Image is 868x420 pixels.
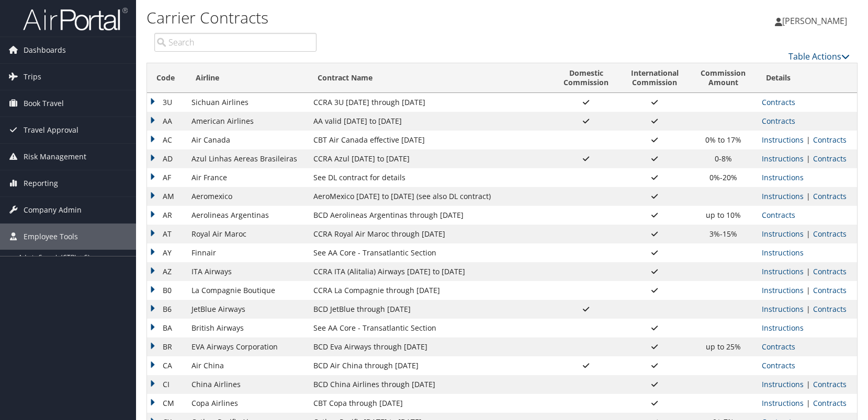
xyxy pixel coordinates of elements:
[308,63,552,93] th: Contract Name: activate to sort column ascending
[619,63,690,93] th: InternationalCommission: activate to sort column ascending
[690,337,757,356] td: up to 25%
[804,229,813,239] span: |
[186,243,309,262] td: Finnair
[308,206,552,225] td: BCD Aerolineas Argentinas through [DATE]
[147,356,186,375] td: CA
[775,5,858,37] a: [PERSON_NAME]
[154,33,317,52] input: Search
[813,285,847,295] a: View Contracts
[804,135,813,145] span: |
[813,304,847,314] a: View Contracts
[308,243,552,262] td: See AA Core - Transatlantic Section
[147,93,186,112] td: 3U
[147,262,186,281] td: AZ
[690,63,757,93] th: CommissionAmount: activate to sort column ascending
[147,319,186,337] td: BA
[308,319,552,337] td: See AA Core - Transatlantic Section
[813,379,847,389] a: View Contracts
[186,93,309,112] td: Sichuan Airlines
[762,172,804,182] a: View Ticketing Instructions
[308,112,552,131] td: AA valid [DATE] to [DATE]
[147,225,186,243] td: AT
[762,266,804,276] a: View Ticketing Instructions
[762,97,795,107] a: View Contracts
[147,337,186,356] td: BR
[186,168,309,187] td: Air France
[804,191,813,201] span: |
[308,337,552,356] td: BCD Eva Airways through [DATE]
[186,262,309,281] td: ITA Airways
[690,168,757,187] td: 0%-20%
[762,210,795,220] a: View Contracts
[813,154,847,164] a: View Contracts
[24,117,78,143] span: Travel Approval
[147,149,186,168] td: AD
[24,170,58,196] span: Reporting
[762,116,795,126] a: View Contracts
[186,300,309,319] td: JetBlue Airways
[762,304,804,314] a: View Ticketing Instructions
[762,248,804,258] a: View Ticketing Instructions
[308,93,552,112] td: CCRA 3U [DATE] through [DATE]
[762,398,804,408] a: View Ticketing Instructions
[308,149,552,168] td: CCRA Azul [DATE] to [DATE]
[186,319,309,337] td: British Airways
[186,281,309,300] td: La Compagnie Boutique
[308,225,552,243] td: CCRA Royal Air Maroc through [DATE]
[147,187,186,206] td: AM
[186,112,309,131] td: American Airlines
[146,7,621,29] h1: Carrier Contracts
[308,168,552,187] td: See DL contract for details
[186,356,309,375] td: Air China
[147,243,186,262] td: AY
[24,197,82,223] span: Company Admin
[762,285,804,295] a: View Ticketing Instructions
[308,281,552,300] td: CCRA La Compagnie through [DATE]
[308,187,552,206] td: AeroMexico [DATE] to [DATE] (see also DL contract)
[690,206,757,225] td: up to 10%
[147,112,186,131] td: AA
[762,342,795,352] a: View Contracts
[186,131,309,149] td: Air Canada
[147,375,186,394] td: CI
[553,63,619,93] th: DomesticCommission: activate to sort column ascending
[762,379,804,389] a: View Ticketing Instructions
[186,394,309,413] td: Copa Airlines
[308,300,552,319] td: BCD JetBlue through [DATE]
[782,15,847,27] span: [PERSON_NAME]
[186,187,309,206] td: Aeromexico
[813,191,847,201] a: View Contracts
[186,337,309,356] td: EVA Airways Corporation
[757,63,857,93] th: Details: activate to sort column ascending
[308,356,552,375] td: BCD Air China through [DATE]
[24,144,86,170] span: Risk Management
[147,300,186,319] td: B6
[308,131,552,149] td: CBT Air Canada effective [DATE]
[23,7,128,31] img: airportal-logo.png
[690,131,757,149] td: 0% to 17%
[186,375,309,394] td: China Airlines
[762,323,804,333] a: View Ticketing Instructions
[804,398,813,408] span: |
[762,154,804,164] a: View Ticketing Instructions
[147,281,186,300] td: B0
[804,266,813,276] span: |
[813,398,847,408] a: View Contracts
[186,63,309,93] th: Airline: activate to sort column ascending
[308,262,552,281] td: CCRA ITA (Alitalia) Airways [DATE] to [DATE]
[186,149,309,168] td: Azul Linhas Aereas Brasileiras
[186,225,309,243] td: Royal Air Maroc
[186,206,309,225] td: Aerolineas Argentinas
[804,154,813,164] span: |
[308,375,552,394] td: BCD China Airlines through [DATE]
[147,131,186,149] td: AC
[308,394,552,413] td: CBT Copa through [DATE]
[813,135,847,145] a: View Contracts
[804,379,813,389] span: |
[762,229,804,239] a: View Ticketing Instructions
[690,225,757,243] td: 3%-15%
[788,51,850,62] a: Table Actions
[690,149,757,168] td: 0-8%
[24,64,41,90] span: Trips
[24,224,78,250] span: Employee Tools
